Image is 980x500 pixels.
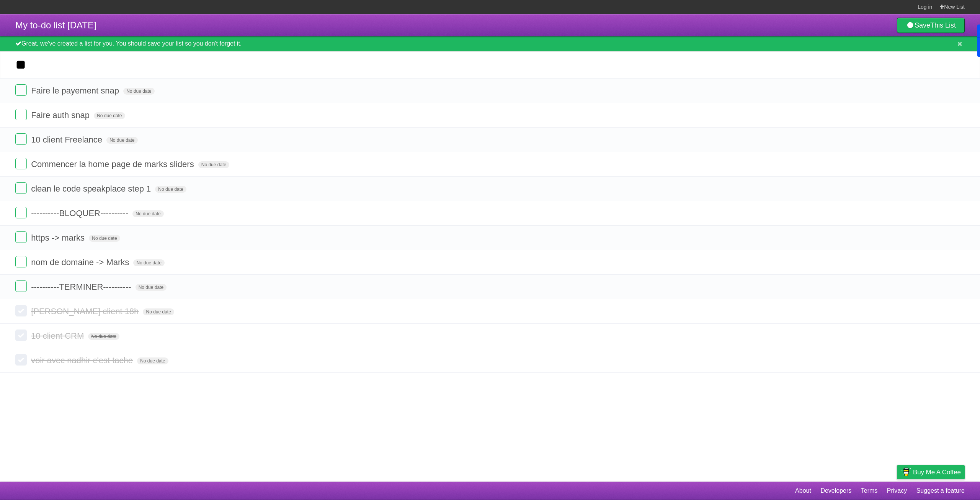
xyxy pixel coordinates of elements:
span: Faire auth snap [31,110,91,120]
span: ----------BLOQUER---------- [31,208,130,218]
span: No due date [88,333,119,340]
label: Done [15,158,27,169]
span: No due date [94,112,125,119]
img: Buy me a coffee [901,466,911,479]
span: My to-do list [DATE] [15,20,96,30]
a: About [795,484,811,498]
label: Done [15,133,27,145]
span: Faire le payement snap [31,86,121,95]
span: Buy me a coffee [913,466,961,479]
span: No due date [132,210,163,217]
a: Terms [861,484,878,498]
span: No due date [106,137,137,144]
a: Suggest a feature [916,484,965,498]
label: Done [15,182,27,194]
label: Done [15,256,27,267]
a: Privacy [887,484,907,498]
span: Commencer la home page de marks sliders [31,159,196,169]
b: This List [930,21,956,29]
span: No due date [137,357,168,364]
span: clean le code speakplace step 1 [31,184,153,193]
span: No due date [155,186,186,193]
span: No due date [143,308,174,315]
span: No due date [198,161,229,168]
span: [PERSON_NAME] client 18h [31,307,140,316]
span: https -> marks [31,233,87,243]
label: Done [15,354,27,366]
label: Done [15,305,27,316]
span: No due date [89,235,120,242]
span: No due date [136,284,167,291]
span: 10 client Freelance [31,135,104,144]
label: Done [15,207,27,218]
a: Buy me a coffee [897,465,965,479]
label: Done [15,330,27,341]
span: ----------TERMINER---------- [31,282,133,292]
a: SaveThis List [897,18,965,33]
span: nom de domaine -> Marks [31,257,131,267]
span: voir avec nadhir c'est tache [31,356,135,365]
span: No due date [123,88,154,95]
label: Done [15,231,27,243]
label: Done [15,280,27,292]
a: Developers [820,484,851,498]
span: 10 client CRM [31,331,86,341]
label: Done [15,84,27,96]
span: No due date [133,259,164,266]
label: Done [15,109,27,120]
